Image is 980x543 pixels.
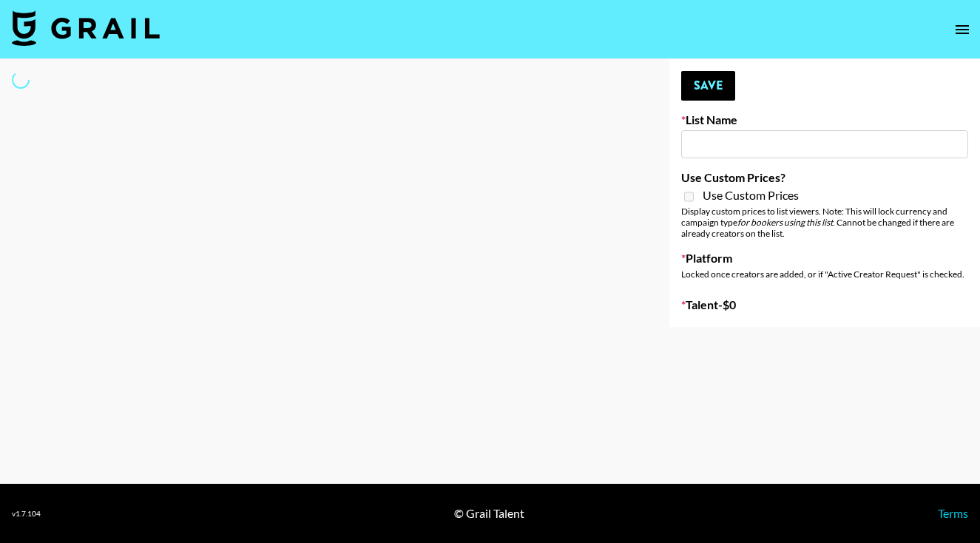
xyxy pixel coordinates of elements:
label: Platform [681,251,968,266]
label: List Name [681,112,968,127]
div: Locked once creators are added, or if "Active Creator Request" is checked. [681,269,968,280]
label: Talent - $ 0 [681,297,968,312]
div: Display custom prices to list viewers. Note: This will lock currency and campaign type . Cannot b... [681,206,968,239]
button: Save [681,71,735,101]
em: for bookers using this list [737,217,833,228]
img: Grail Talent [12,10,160,46]
button: open drawer [947,15,977,44]
span: Use Custom Prices [703,188,799,203]
div: v 1.7.104 [12,509,41,519]
label: Use Custom Prices? [681,170,968,185]
div: © Grail Talent [454,506,524,521]
a: Terms [938,506,968,520]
